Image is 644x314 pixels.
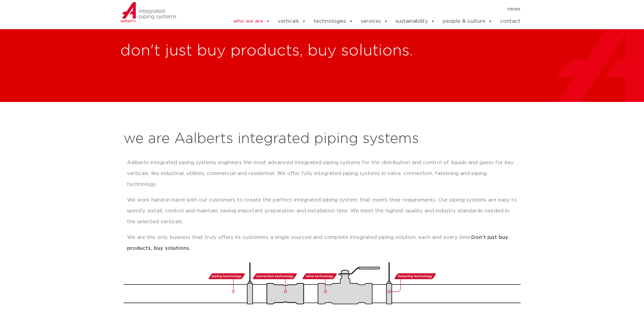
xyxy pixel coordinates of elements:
[361,15,388,28] a: services
[213,4,521,15] nav: Menu
[127,195,517,227] p: We work hand-in-hand with our customers to create the perfect integrated piping system, that meet...
[278,15,306,28] a: verticals
[127,232,517,254] p: We are the only business that truly offers its customers a single sourced and complete integrated...
[233,15,270,28] a: who we are
[508,4,520,15] a: news
[127,157,517,190] p: Aalberts integrated piping systems engineers the most advanced integrated piping systems for the ...
[395,15,435,28] a: sustainability
[443,15,493,28] a: people & culture
[314,15,353,28] a: technologies
[500,15,520,28] a: contact
[124,131,521,147] h2: we are Aalberts integrated piping systems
